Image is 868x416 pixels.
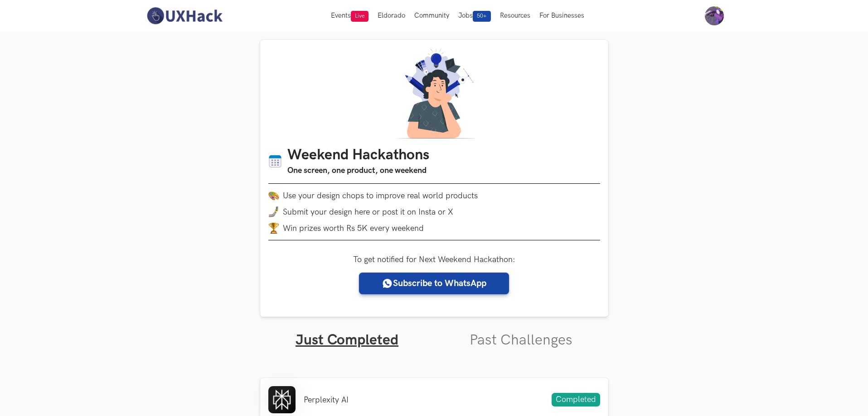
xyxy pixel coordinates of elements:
ul: Tabs Interface [260,317,608,349]
span: Completed [552,393,600,406]
img: Your profile pic [705,6,724,25]
img: UXHack-logo.png [144,6,225,25]
span: Live [351,11,369,22]
a: Just Completed [296,331,398,349]
img: palette.png [268,190,279,201]
a: Past Challenges [470,331,572,349]
img: mobile-in-hand.png [268,206,279,217]
img: Calendar icon [268,154,282,168]
label: To get notified for Next Weekend Hackathon: [353,255,515,264]
img: A designer thinking [391,48,478,139]
span: Submit your design here or post it on Insta or X [283,207,453,217]
li: Win prizes worth Rs 5K every weekend [268,223,600,234]
a: Subscribe to WhatsApp [359,273,509,294]
h1: Weekend Hackathons [287,147,429,164]
li: Perplexity AI [304,395,349,405]
h3: One screen, one product, one weekend [287,164,429,177]
img: trophy.png [268,223,279,234]
li: Use your design chops to improve real world products [268,190,600,201]
span: 50+ [473,11,491,22]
